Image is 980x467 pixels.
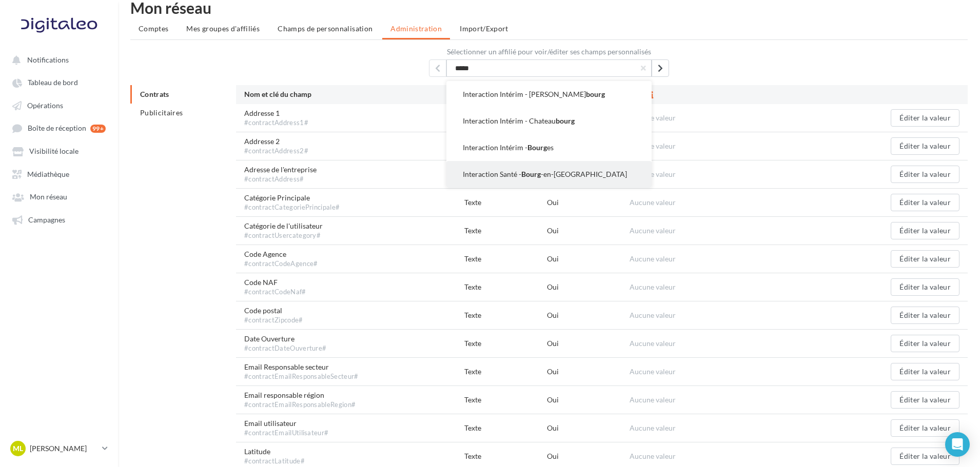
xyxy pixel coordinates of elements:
div: Texte [464,367,547,377]
button: Interaction Intérim - [PERSON_NAME]bourg [446,81,652,108]
button: Éditer la valeur [891,335,959,352]
span: Catégorie de l'utilisateur [244,221,323,240]
span: Bourg [521,170,541,178]
span: Médiathèque [27,170,69,178]
button: Éditer la valeur [891,250,959,268]
div: Texte [464,197,547,208]
a: Opérations [6,96,112,114]
span: Publicitaires [140,108,183,117]
a: ML [PERSON_NAME] [8,439,110,458]
span: Mon réseau [30,193,67,201]
div: Oui [547,197,630,208]
div: Oui [547,451,630,461]
span: Aucune valeur [630,254,676,263]
span: Tableau de bord [28,78,78,87]
button: Éditer la valeur [891,448,959,465]
button: Interaction Santé -Bourg-en-[GEOGRAPHIC_DATA] [446,161,652,188]
button: Éditer la valeur [891,278,959,296]
a: Mon réseau [6,187,112,206]
a: Boîte de réception 99+ [6,118,112,137]
div: #contractCodeAgence# [244,259,318,269]
div: Texte [464,310,547,320]
div: #contractUsercategory# [244,231,323,240]
div: Oui [547,310,630,320]
div: Texte [464,226,547,236]
a: Campagnes [6,210,112,229]
button: Éditer la valeur [891,391,959,409]
span: Bourg [527,143,547,152]
a: Visibilité locale [6,141,112,160]
span: Interaction Intérim - Chateau [463,116,575,125]
span: Notifications [27,55,69,64]
div: #contractEmailResponsableRegion# [244,400,356,410]
div: #contractDateOuverture# [244,344,326,353]
span: Date Ouverture [244,334,326,353]
div: Nom et clé du champ [244,89,464,100]
span: Interaction Santé - -en-[GEOGRAPHIC_DATA] [463,170,627,178]
span: bourg [556,116,575,125]
span: Opérations [27,101,63,110]
div: Oui [547,282,630,292]
div: #contractCategoriePrincipale# [244,203,340,212]
div: #contractCodeNaf# [244,288,306,297]
span: Aucune valeur [630,198,676,207]
span: Interaction Intérim - es [463,143,554,152]
div: Oui [547,254,630,264]
span: Aucune valeur [630,423,676,432]
span: Email utilisateur [244,418,328,438]
div: Texte [464,423,547,433]
span: Aucune valeur [630,141,676,150]
div: Oui [547,226,630,236]
span: Aucune valeur [630,226,676,235]
span: Interaction Intérim - [PERSON_NAME] [463,90,605,98]
button: Éditer la valeur [891,419,959,437]
span: Code Agence [244,249,318,269]
div: Valeur [630,89,850,100]
button: Notifications [6,50,108,69]
span: Code NAF [244,277,306,297]
div: Open Intercom Messenger [945,432,970,457]
p: [PERSON_NAME] [30,443,98,454]
span: Addresse 2 [244,136,308,156]
div: Oui [547,423,630,433]
div: Texte [464,254,547,264]
span: Aucune valeur [630,282,676,291]
span: Campagnes [28,215,65,224]
span: ML [13,443,23,454]
span: Aucune valeur [630,311,676,319]
div: 99+ [90,125,106,133]
span: Comptes [139,24,168,33]
div: #contractEmailResponsableSecteur# [244,372,359,381]
span: Boîte de réception [28,124,86,133]
span: Mes groupes d'affiliés [186,24,260,33]
span: Aucune valeur [630,367,676,376]
span: Code postal [244,306,303,325]
span: Adresse de l'entreprise [244,165,317,184]
span: Aucune valeur [630,339,676,348]
span: Import/Export [460,24,508,33]
button: Éditer la valeur [891,307,959,324]
div: Oui [547,338,630,349]
div: Texte [464,451,547,461]
span: Aucune valeur [630,170,676,178]
div: #contractLatitude# [244,457,305,466]
a: Médiathèque [6,165,112,183]
span: Email Responsable secteur [244,362,359,381]
div: #contractAddress2# [244,147,308,156]
button: Éditer la valeur [891,222,959,239]
span: Aucune valeur [630,113,676,122]
span: Addresse 1 [244,108,308,128]
span: Latitude [244,446,305,466]
button: Interaction Intérim -Bourges [446,134,652,161]
div: Texte [464,282,547,292]
button: Éditer la valeur [891,109,959,127]
div: Texte [464,338,547,349]
button: Éditer la valeur [891,166,959,183]
span: bourg [586,90,605,98]
div: #contractAddress# [244,175,317,184]
button: Éditer la valeur [891,194,959,211]
span: Catégorie Principale [244,193,340,212]
div: #contractZipcode# [244,316,303,325]
button: Éditer la valeur [891,137,959,155]
div: Oui [547,367,630,377]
